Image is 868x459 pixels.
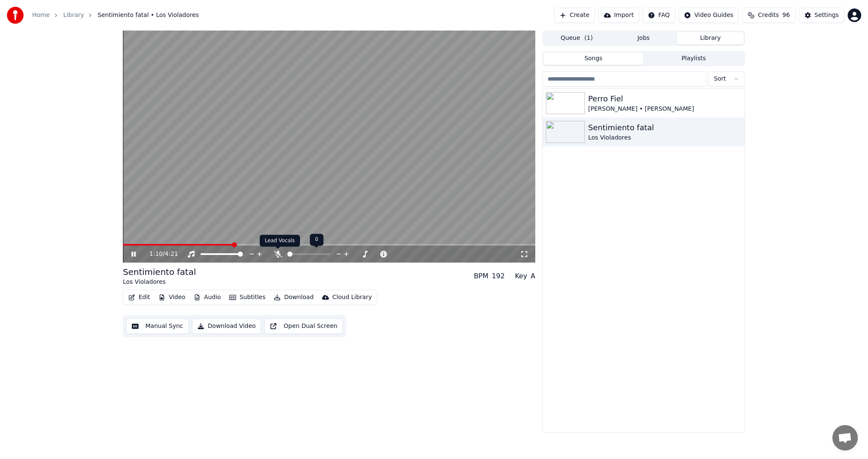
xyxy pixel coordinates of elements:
button: Playlists [643,53,744,65]
div: Cloud Library [332,293,372,302]
button: Queue [543,32,610,45]
div: [PERSON_NAME] • [PERSON_NAME] [588,105,741,113]
button: Import [598,8,639,23]
div: Open chat [832,425,858,451]
div: 192 [492,271,505,281]
a: Library [63,11,84,20]
button: Download Video [192,319,261,334]
div: A [531,271,535,281]
button: Manual Sync [126,319,189,334]
div: 0 [310,234,323,246]
span: 4:21 [165,250,178,258]
span: 1:10 [150,250,163,258]
button: Create [554,8,595,23]
button: FAQ [643,8,675,23]
nav: breadcrumb [32,11,199,20]
div: Sentimiento fatal [123,266,196,278]
span: Sort [714,75,726,83]
span: Sentimiento fatal • Los Violadores [97,11,199,20]
button: Credits96 [742,8,795,23]
img: youka [7,7,24,24]
div: Settings [815,11,839,20]
button: Download [270,291,317,303]
div: Lead Vocals [260,235,300,247]
button: Subtitles [226,291,269,303]
span: 96 [782,11,790,20]
button: Open Dual Screen [264,319,343,334]
div: Los Violadores [123,278,196,286]
span: Credits [758,11,779,20]
button: Video Guides [679,8,739,23]
button: Audio [190,291,224,303]
div: / [150,250,170,258]
div: Sentimiento fatal [588,122,741,134]
a: Home [32,11,50,20]
button: Jobs [610,32,677,45]
div: Perro Fiel [588,93,741,105]
button: Settings [799,8,844,23]
span: ( 1 ) [584,34,593,42]
div: Los Violadores [588,134,741,142]
button: Video [155,291,189,303]
div: BPM [474,271,488,281]
button: Edit [125,291,153,303]
button: Songs [543,53,644,65]
div: Key [515,271,527,281]
button: Library [677,32,744,45]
